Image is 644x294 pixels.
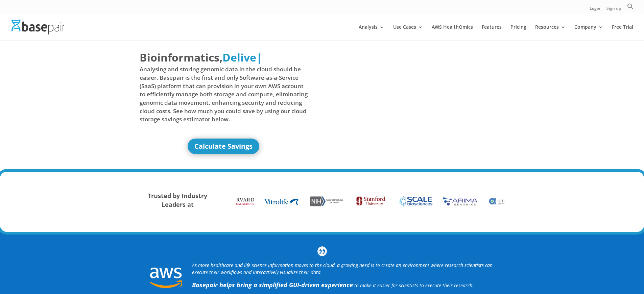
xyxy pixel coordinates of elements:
i: As more healthcare and life science information moves to the cloud, a growing need is to create a... [192,262,493,275]
strong: Basepair helps bring a simplified GUI-driven experience [192,281,353,289]
span: Bioinformatics, [140,50,222,65]
span: to make it easier for scientists to execute their research. [354,282,474,289]
span: | [256,50,262,65]
a: Calculate Savings [188,139,259,154]
a: AWS HealthOmics [432,25,473,41]
img: Basepair [11,20,65,34]
svg: Search [627,3,634,10]
iframe: Basepair - NGS Analysis Simplified [327,50,496,144]
a: Resources [535,25,566,41]
a: Sign up [606,6,621,14]
a: Analysis [359,25,384,41]
span: Analysing and storing genomic data in the cloud should be easier. Basepair is the first and only ... [140,65,308,123]
span: Delive [222,50,256,65]
strong: Trusted by Industry Leaders at [148,192,207,209]
a: Free Trial [612,25,633,41]
a: Features [482,25,502,41]
a: Company [574,25,603,41]
a: Use Cases [393,25,423,41]
a: Pricing [510,25,526,41]
a: Search Icon Link [627,3,634,14]
a: Login [590,6,600,14]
